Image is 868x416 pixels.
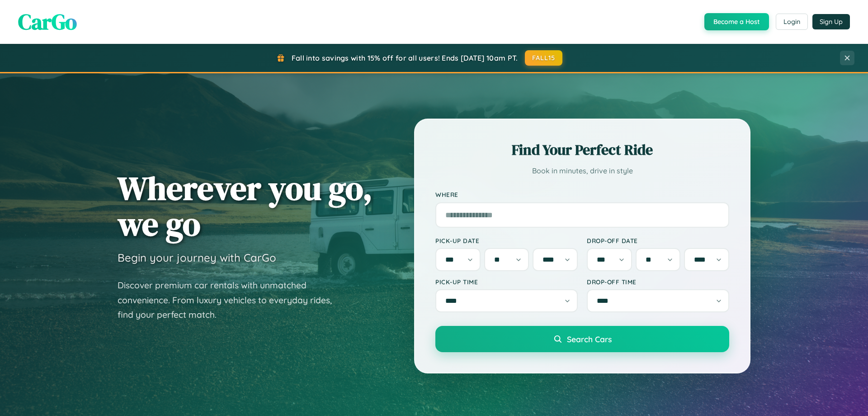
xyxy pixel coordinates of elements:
label: Pick-up Time [435,278,578,286]
label: Where [435,191,729,199]
span: CarGo [18,7,77,37]
h3: Begin your journey with CarGo [118,251,276,264]
label: Pick-up Date [435,237,578,244]
button: Become a Host [704,13,769,30]
h1: Wherever you go, we go [118,170,373,242]
span: Search Cars [567,334,612,344]
button: Sign Up [812,14,850,29]
p: Discover premium car rentals with unmatched convenience. From luxury vehicles to everyday rides, ... [118,278,344,322]
p: Book in minutes, drive in style [435,164,729,177]
label: Drop-off Time [587,278,729,286]
span: Fall into savings with 15% off for all users! Ends [DATE] 10am PT. [292,53,518,62]
button: FALL15 [525,50,563,66]
h2: Find Your Perfect Ride [435,140,729,160]
button: Search Cars [435,326,729,352]
button: Login [776,14,808,30]
label: Drop-off Date [587,237,729,244]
